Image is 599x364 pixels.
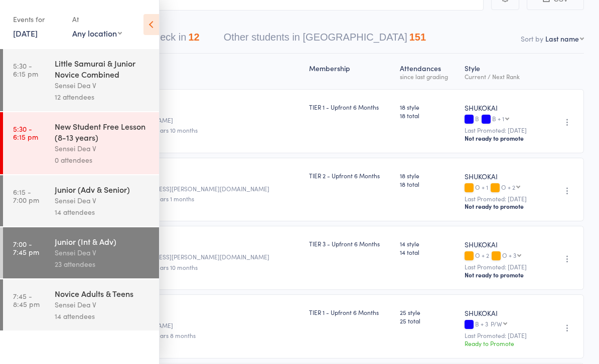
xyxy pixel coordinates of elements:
a: [DATE] [13,28,38,39]
span: 18 style [400,103,457,111]
div: SHUKOKAI [465,308,537,318]
a: 5:30 -6:15 pmNew Student Free Lesson (8-13 years)Sensei Dea V0 attendees [3,112,159,174]
div: 14 attendees [55,206,151,218]
small: ginimthomas@gmail.com [71,117,301,124]
small: adityahiregange@gmail.com [71,322,301,329]
time: 5:30 - 6:15 pm [13,125,38,141]
small: trieu.ngan@gmail.com [71,185,301,192]
div: Any location [72,28,122,39]
time: 5:30 - 6:15 pm [13,62,38,78]
div: 23 attendees [55,258,151,270]
div: Last name [545,34,579,44]
div: Sensei Dea V [55,195,151,206]
a: 6:15 -7:00 pmJunior (Adv & Senior)Sensei Dea V14 attendees [3,175,159,226]
div: Membership [305,58,396,85]
div: 14 attendees [55,310,151,322]
label: Sort by [521,34,543,44]
small: trieu.ngan@gmail.com [71,253,301,260]
div: Not ready to promote [465,271,537,279]
div: Sensei Dea V [55,80,151,91]
div: TIER 1 - Upfront 6 Months [309,308,392,316]
span: 14 style [400,239,457,248]
div: Junior (Adv & Senior) [55,184,151,195]
div: B [465,115,537,124]
div: O + 1 [465,184,537,192]
div: B + 1 [492,115,504,122]
div: Junior (Int & Adv) [55,236,151,247]
div: since last grading [400,73,457,80]
div: 151 [409,32,426,43]
div: TIER 1 - Upfront 6 Months [309,103,392,111]
div: TIER 2 - Upfront 6 Months [309,171,392,180]
div: Current / Next Rank [465,73,537,80]
time: 7:00 - 7:45 pm [13,240,39,256]
span: 18 total [400,180,457,188]
a: 7:45 -8:45 pmNovice Adults & TeensSensei Dea V14 attendees [3,279,159,330]
div: Novice Adults & Teens [55,288,151,299]
time: 6:15 - 7:00 pm [13,188,39,204]
div: New Student Free Lesson (8-13 years) [55,121,151,143]
small: Last Promoted: [DATE] [465,195,537,202]
div: Sensei Dea V [55,299,151,310]
span: 25 style [400,308,457,316]
small: Last Promoted: [DATE] [465,332,537,339]
span: 25 total [400,316,457,325]
div: SHUKOKAI [465,239,537,249]
div: 12 attendees [55,91,151,103]
a: 7:00 -7:45 pmJunior (Int & Adv)Sensei Dea V23 attendees [3,227,159,278]
div: O + 3 [502,252,516,258]
div: O + 2 [501,184,515,190]
span: 18 style [400,171,457,180]
button: Other students in [GEOGRAPHIC_DATA]151 [224,27,426,53]
div: Not ready to promote [465,202,537,210]
div: 0 attendees [55,154,151,166]
div: Little Samurai & Junior Novice Combined [55,58,151,80]
a: 5:30 -6:15 pmLittle Samurai & Junior Novice CombinedSensei Dea V12 attendees [3,49,159,111]
div: At [72,11,122,28]
div: Ready to Promote [465,339,537,347]
div: Atten­dances [396,58,461,85]
span: 14 total [400,248,457,256]
div: Events for [13,11,62,28]
div: SHUKOKAI [465,171,537,181]
small: Last Promoted: [DATE] [465,263,537,270]
div: SHUKOKAI [465,103,537,113]
div: Style [461,58,541,85]
div: Not ready to promote [465,134,537,142]
div: B + 3 [465,320,537,329]
small: Last Promoted: [DATE] [465,127,537,134]
div: P/W [491,320,502,327]
div: Sensei Dea V [55,247,151,258]
span: 18 total [400,111,457,120]
div: TIER 3 - Upfront 6 Months [309,239,392,248]
div: 12 [188,32,199,43]
div: O + 2 [465,252,537,260]
time: 7:45 - 8:45 pm [13,292,40,308]
div: Sensei Dea V [55,143,151,154]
